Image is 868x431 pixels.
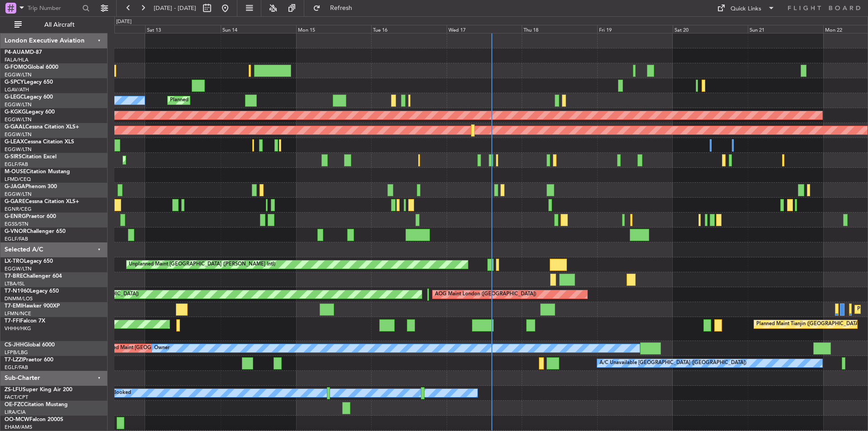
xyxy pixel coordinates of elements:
div: Unplanned Maint [GEOGRAPHIC_DATA] ([PERSON_NAME] Intl) [129,258,275,271]
span: G-GAAL [5,124,25,130]
span: Refresh [322,5,360,11]
a: VHHH/HKG [5,325,31,332]
div: Planned Maint [GEOGRAPHIC_DATA] ([GEOGRAPHIC_DATA]) [125,153,268,167]
a: G-JAGAPhenom 300 [5,184,57,189]
span: G-JAGA [5,184,25,189]
a: EGSS/STN [5,221,28,227]
button: Refresh [309,1,363,15]
a: LGAV/ATH [5,86,29,93]
a: G-GAALCessna Citation XLS+ [5,124,79,130]
a: G-SIRSCitation Excel [5,154,57,160]
a: P4-AUAMD-87 [5,50,42,55]
a: T7-EMIHawker 900XP [5,303,60,309]
div: Sat 13 [145,25,221,33]
span: G-ENRG [5,214,26,219]
a: G-ENRGPraetor 600 [5,214,56,219]
span: T7-EMI [5,303,22,309]
div: Sun 21 [748,25,823,33]
span: T7-BRE [5,274,23,279]
input: Trip Number [28,1,80,15]
a: EGLF/FAB [5,161,28,168]
span: G-KGKG [5,109,26,115]
span: All Aircraft [24,22,95,28]
a: EHAM/AMS [5,424,32,431]
a: FALA/HLA [5,57,28,63]
div: Sun 14 [221,25,296,33]
div: [DATE] [116,18,132,26]
a: LTBA/ISL [5,280,25,287]
a: G-LEAXCessna Citation XLS [5,139,74,145]
a: CS-JHHGlobal 6000 [5,342,55,348]
a: EGGW/LTN [5,146,32,153]
span: G-SIRS [5,154,22,160]
a: LFPB/LBG [5,349,28,356]
a: EGLF/FAB [5,364,28,371]
a: DNMM/LOS [5,295,33,302]
a: EGNR/CEG [5,206,32,213]
a: OO-MCWFalcon 2000S [5,417,63,422]
span: M-OUSE [5,169,26,175]
span: T7-FFI [5,318,20,324]
a: EGGW/LTN [5,131,32,138]
a: T7-LZZIPraetor 600 [5,357,53,363]
a: EGLF/FAB [5,236,28,242]
a: EGGW/LTN [5,101,32,108]
a: T7-FFIFalcon 7X [5,318,45,324]
button: All Aircraft [10,18,98,32]
a: G-LEGCLegacy 600 [5,95,53,100]
a: LIRA/CIA [5,409,26,416]
a: FACT/CPT [5,394,28,401]
span: OE-FZC [5,402,24,407]
div: AOG Maint London ([GEOGRAPHIC_DATA]) [435,288,536,301]
div: Tue 16 [371,25,447,33]
span: G-GARE [5,199,25,204]
a: ZS-LFUSuper King Air 200 [5,387,72,393]
span: OO-MCW [5,417,29,422]
span: LX-TRO [5,259,24,264]
span: G-LEGC [5,95,24,100]
a: EGGW/LTN [5,265,32,272]
a: OE-FZCCitation Mustang [5,402,68,407]
a: G-VNORChallenger 650 [5,229,66,234]
span: G-LEAX [5,139,24,145]
a: LX-TROLegacy 650 [5,259,53,264]
div: Thu 18 [522,25,597,33]
a: M-OUSECitation Mustang [5,169,70,175]
span: ZS-LFU [5,387,23,393]
a: EGGW/LTN [5,71,32,78]
a: LFMN/NCE [5,310,31,317]
a: G-SPCYLegacy 650 [5,80,53,85]
div: Sat 20 [673,25,748,33]
a: EGGW/LTN [5,191,32,198]
a: G-FOMOGlobal 6000 [5,65,58,70]
div: Wed 17 [447,25,522,33]
span: G-FOMO [5,65,28,70]
div: Owner [154,341,170,355]
a: G-GARECessna Citation XLS+ [5,199,79,204]
a: T7-N1960Legacy 650 [5,289,59,294]
span: T7-N1960 [5,289,30,294]
span: T7-LZZI [5,357,23,363]
span: G-SPCY [5,80,24,85]
div: Fri 19 [597,25,673,33]
span: G-VNOR [5,229,27,234]
a: EGGW/LTN [5,116,32,123]
span: CS-JHH [5,342,24,348]
a: G-KGKGLegacy 600 [5,109,55,115]
div: Mon 15 [296,25,372,33]
a: LFMD/CEQ [5,176,31,183]
span: P4-AUA [5,50,25,55]
span: [DATE] - [DATE] [154,4,196,12]
div: A/C Unavailable [GEOGRAPHIC_DATA] ([GEOGRAPHIC_DATA]) [599,356,746,370]
div: A/C Booked [103,386,131,400]
div: Planned Maint [GEOGRAPHIC_DATA] ([GEOGRAPHIC_DATA]) [170,94,312,107]
a: T7-BREChallenger 604 [5,274,62,279]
